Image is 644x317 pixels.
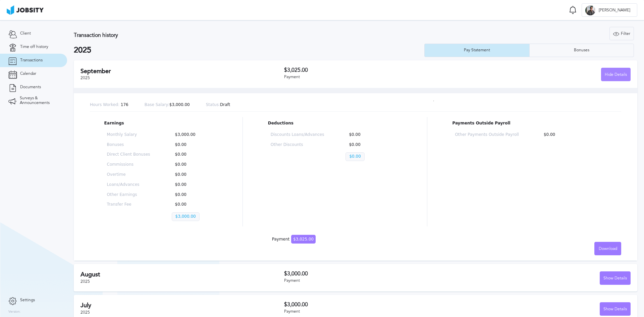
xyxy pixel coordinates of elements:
span: Surveys & Announcements [20,96,59,105]
p: $0.00 [172,182,215,187]
h3: $3,000.00 [284,271,458,277]
span: [PERSON_NAME] [595,8,634,13]
p: Monthly Salary [107,133,150,137]
p: $0.00 [172,152,215,157]
h2: July [80,302,284,309]
p: Bonuses [107,143,150,147]
span: Calendar [20,71,36,76]
div: Payment [284,309,458,314]
span: Transactions [20,58,43,63]
div: Payment [284,75,458,80]
span: Status: [206,102,220,107]
p: $0.00 [345,133,399,137]
button: Bonuses [529,44,634,57]
p: Other Payments Outside Payroll [455,133,519,137]
span: Base Salary: [145,102,169,107]
button: E[PERSON_NAME] [582,3,637,17]
span: Hours Worked: [90,102,119,107]
h3: $3,000.00 [284,302,458,308]
p: $0.00 [172,193,215,197]
p: Draft [206,103,230,107]
h2: August [80,271,284,278]
span: Time off history [20,45,48,49]
button: Download [594,242,621,255]
span: $3,025.00 [291,235,316,244]
p: $3,000.00 [172,212,200,221]
span: Client [20,31,31,36]
p: $0.00 [172,143,215,147]
button: Show Details [600,302,631,316]
p: Payments Outside Payroll [452,121,607,126]
div: Show Details [600,303,630,316]
p: Loans/Advances [107,182,150,187]
div: Hide Details [601,68,630,82]
span: Settings [20,298,35,303]
div: Filter [610,27,634,41]
h3: $3,025.00 [284,67,458,73]
p: Direct Client Bonuses [107,152,150,157]
button: Show Details [600,271,631,285]
p: $0.00 [172,202,215,207]
p: Transfer Fee [107,202,150,207]
div: Payment [272,237,316,242]
div: Payment [284,278,458,283]
p: Deductions [268,121,402,126]
p: $0.00 [540,133,604,137]
button: Filter [609,27,634,40]
h2: 2025 [74,46,424,55]
div: Bonuses [571,48,593,53]
span: Download [599,247,617,251]
span: 2025 [80,279,90,284]
p: 176 [90,103,128,107]
p: $3,000.00 [172,133,215,137]
h3: Transaction history [74,32,380,38]
p: $0.00 [345,152,364,161]
button: Pay Statement [424,44,529,57]
p: $0.00 [172,172,215,177]
span: Documents [20,85,41,90]
h2: September [80,68,284,75]
p: Commissions [107,162,150,167]
p: Other Earnings [107,193,150,197]
p: Overtime [107,172,150,177]
p: Other Discounts [271,143,324,147]
div: Show Details [600,272,630,285]
div: E [585,5,595,15]
span: 2025 [80,75,90,80]
p: $0.00 [345,143,399,147]
label: Version: [8,310,21,314]
span: 2025 [80,310,90,315]
p: $0.00 [172,162,215,167]
div: Pay Statement [461,48,493,53]
img: ab4bad089aa723f57921c736e9817d99.png [7,5,44,15]
p: Earnings [104,121,218,126]
p: $3,000.00 [145,103,190,107]
button: Hide Details [601,68,631,81]
p: Discounts Loans/Advances [271,133,324,137]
